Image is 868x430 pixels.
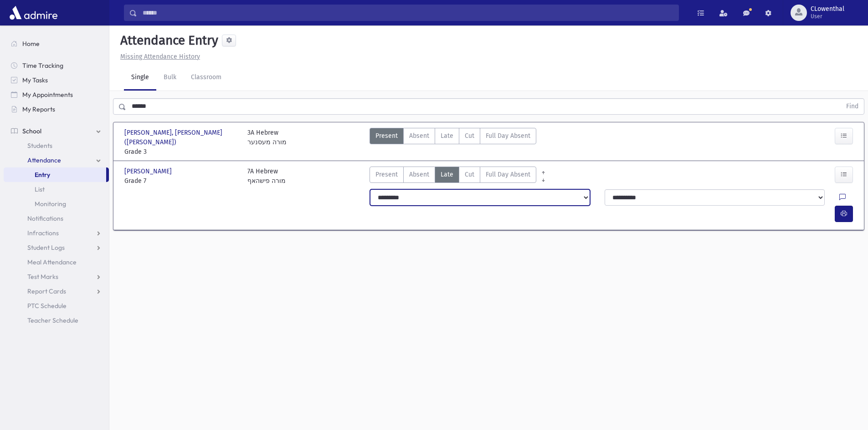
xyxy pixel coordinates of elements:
[22,61,63,70] span: Time Tracking
[124,167,174,176] span: [PERSON_NAME]
[465,170,474,179] span: Cut
[486,170,530,179] span: Full Day Absent
[120,53,200,61] u: Missing Attendance History
[4,298,109,313] a: PTC Schedule
[22,127,41,135] span: School
[4,182,109,197] a: List
[22,76,48,84] span: My Tasks
[465,131,474,141] span: Cut
[124,128,238,147] span: [PERSON_NAME], [PERSON_NAME] ([PERSON_NAME])
[4,36,109,51] a: Home
[184,65,229,91] a: Classroom
[486,131,530,141] span: Full Day Absent
[22,91,73,99] span: My Appointments
[117,53,200,61] a: Missing Attendance History
[156,65,184,91] a: Bulk
[22,40,40,48] span: Home
[4,313,109,328] a: Teacher Schedule
[27,214,63,223] span: Notifications
[27,287,66,295] span: Report Cards
[811,13,844,20] span: User
[247,167,286,186] div: 7A Hebrew מורה פישהאף
[137,5,678,21] input: Search
[35,185,45,193] span: List
[27,258,77,266] span: Meal Attendance
[27,302,67,310] span: PTC Schedule
[4,211,109,226] a: Notifications
[4,87,109,102] a: My Appointments
[4,197,109,211] a: Monitoring
[4,138,109,153] a: Students
[4,226,109,240] a: Infractions
[35,200,66,208] span: Monitoring
[247,128,287,157] div: 3A Hebrew מורה מעסנער
[4,240,109,255] a: Student Logs
[409,170,429,179] span: Absent
[4,284,109,298] a: Report Cards
[375,131,398,141] span: Present
[4,153,109,167] a: Attendance
[811,5,844,13] span: CLowenthal
[441,170,453,179] span: Late
[4,167,106,182] a: Entry
[4,255,109,269] a: Meal Attendance
[124,176,238,186] span: Grade 7
[124,65,156,91] a: Single
[4,102,109,116] a: My Reports
[117,33,218,48] h5: Attendance Entry
[841,99,864,114] button: Find
[27,142,52,150] span: Students
[375,170,398,179] span: Present
[7,4,60,22] img: AdmirePro
[370,128,536,157] div: AttTypes
[4,124,109,138] a: School
[35,171,50,179] span: Entry
[4,58,109,73] a: Time Tracking
[27,156,61,164] span: Attendance
[4,73,109,87] a: My Tasks
[409,131,429,141] span: Absent
[22,105,55,113] span: My Reports
[370,167,536,186] div: AttTypes
[27,273,58,281] span: Test Marks
[124,147,238,157] span: Grade 3
[27,243,65,252] span: Student Logs
[4,269,109,284] a: Test Marks
[27,316,78,324] span: Teacher Schedule
[441,131,453,141] span: Late
[27,229,59,237] span: Infractions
